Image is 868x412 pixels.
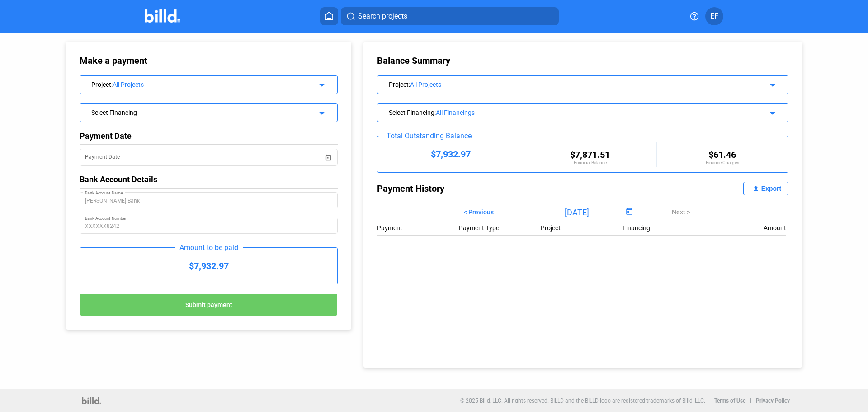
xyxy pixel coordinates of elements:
[623,206,635,218] button: Open calendar
[175,243,243,252] div: Amount to be paid
[389,107,738,116] div: Select Financing
[358,11,407,22] span: Search projects
[82,397,101,404] img: logo
[750,398,751,404] p: |
[324,147,333,156] button: Open calendar
[389,79,738,88] div: Project
[459,224,541,232] div: Payment Type
[315,78,326,89] mat-icon: arrow_drop_down
[145,9,180,23] img: Billd Company Logo
[377,224,459,232] div: Payment
[341,7,559,25] button: Search projects
[436,109,738,116] div: All Financings
[541,224,623,232] div: Project
[382,132,476,140] div: Total Outstanding Balance
[377,149,524,160] div: $7,932.97
[377,182,583,195] div: Payment History
[80,131,338,141] div: Payment Date
[91,107,302,116] div: Select Financing
[409,81,410,88] span: :
[756,398,790,404] b: Privacy Policy
[434,109,436,116] span: :
[750,183,761,194] mat-icon: file_upload
[766,106,777,117] mat-icon: arrow_drop_down
[315,106,326,117] mat-icon: arrow_drop_down
[377,55,788,66] div: Balance Summary
[80,248,337,284] div: $7,932.97
[623,224,704,232] div: Financing
[764,224,786,232] div: Amount
[80,294,338,316] button: Submit payment
[464,208,494,216] span: < Previous
[113,81,302,88] div: All Projects
[761,185,781,192] div: Export
[524,149,656,160] div: $7,871.51
[185,302,232,309] span: Submit payment
[743,182,788,195] button: Export
[766,78,777,89] mat-icon: arrow_drop_down
[460,398,705,404] p: © 2025 Billd, LLC. All rights reserved. BILLD and the BILLD logo are registered trademarks of Bil...
[665,204,697,220] button: Next >
[672,208,690,216] span: Next >
[91,79,302,88] div: Project
[111,81,113,88] span: :
[657,149,788,160] div: $61.46
[714,398,745,404] b: Terms of Use
[457,204,500,220] button: < Previous
[710,11,718,22] span: EF
[524,160,656,165] div: Principal Balance
[80,175,338,184] div: Bank Account Details
[80,55,235,66] div: Make a payment
[657,160,788,165] div: Finance Charges
[705,7,723,25] button: EF
[410,81,738,88] div: All Projects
